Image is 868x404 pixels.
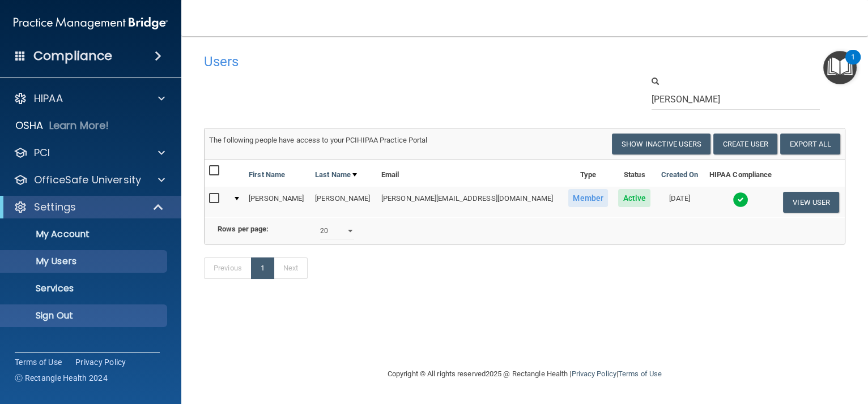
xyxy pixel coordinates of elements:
[15,119,44,132] p: OSHA
[851,57,855,72] div: 1
[204,257,252,279] a: Previous
[249,168,285,182] a: First Name
[15,356,62,368] a: Terms of Use
[7,229,162,240] p: My Account
[34,173,141,187] p: OfficeSafe University
[14,12,168,35] img: PMB logo
[713,134,777,154] button: Create User
[251,257,274,279] a: 1
[7,283,162,294] p: Services
[204,54,571,69] h4: Users
[568,189,608,207] span: Member
[618,369,662,378] a: Terms of Use
[571,369,616,378] a: Privacy Policy
[274,257,308,279] a: Next
[613,160,656,187] th: Status
[310,187,377,217] td: [PERSON_NAME]
[75,356,126,368] a: Privacy Policy
[618,189,650,207] span: Active
[14,200,164,214] a: Settings
[34,92,63,105] p: HIPAA
[7,310,162,321] p: Sign Out
[14,173,165,187] a: OfficeSafe University
[377,160,563,187] th: Email
[14,92,165,105] a: HIPAA
[661,168,699,182] a: Created On
[733,192,748,208] img: tick.e7d51cea.svg
[7,256,162,267] p: My Users
[14,146,165,160] a: PCI
[673,339,854,384] iframe: Drift Widget Chat Controller
[377,187,563,217] td: [PERSON_NAME][EMAIL_ADDRESS][DOMAIN_NAME]
[783,192,839,213] button: View User
[652,89,820,110] input: Search
[209,136,428,144] span: The following people have access to your PCIHIPAA Practice Portal
[823,51,857,84] button: Open Resource Center, 1 new notification
[563,160,613,187] th: Type
[780,134,840,154] a: Export All
[15,372,108,384] span: Ⓒ Rectangle Health 2024
[704,160,778,187] th: HIPAA Compliance
[218,225,269,233] b: Rows per page:
[612,134,710,154] button: Show Inactive Users
[244,187,310,217] td: [PERSON_NAME]
[315,168,357,182] a: Last Name
[318,356,731,392] div: Copyright © All rights reserved 2025 @ Rectangle Health | |
[34,200,76,214] p: Settings
[656,187,704,217] td: [DATE]
[33,48,112,64] h4: Compliance
[34,146,50,160] p: PCI
[49,119,109,132] p: Learn More!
